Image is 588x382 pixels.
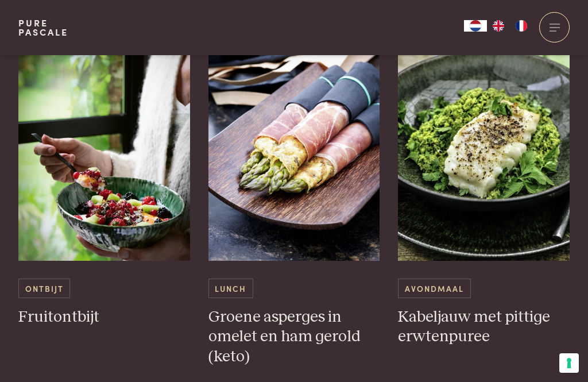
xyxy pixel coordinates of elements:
span: Lunch [208,279,253,298]
div: Language [464,20,487,32]
h3: Groene asperges in omelet en ham gerold (keto) [208,307,380,367]
h3: Fruitontbijt [18,307,190,327]
a: Fruitontbijt Ontbijt Fruitontbijt [18,31,190,327]
img: Kabeljauw met pittige erwtenpuree [398,31,570,261]
a: PurePascale [18,18,68,37]
aside: Language selected: Nederlands [464,20,533,32]
span: Avondmaal [398,279,470,298]
h3: Kabeljauw met pittige erwtenpuree [398,307,570,347]
img: Groene asperges in omelet en ham gerold (keto) [208,31,380,261]
a: Kabeljauw met pittige erwtenpuree Avondmaal Kabeljauw met pittige erwtenpuree [398,31,570,347]
a: FR [510,20,533,32]
a: EN [487,20,510,32]
img: Fruitontbijt [18,31,190,261]
ul: Language list [487,20,533,32]
span: Ontbijt [18,279,70,298]
button: Uw voorkeuren voor toestemming voor trackingtechnologieën [559,353,579,373]
a: Groene asperges in omelet en ham gerold (keto) Lunch Groene asperges in omelet en ham gerold (keto) [208,31,380,367]
a: NL [464,20,487,32]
